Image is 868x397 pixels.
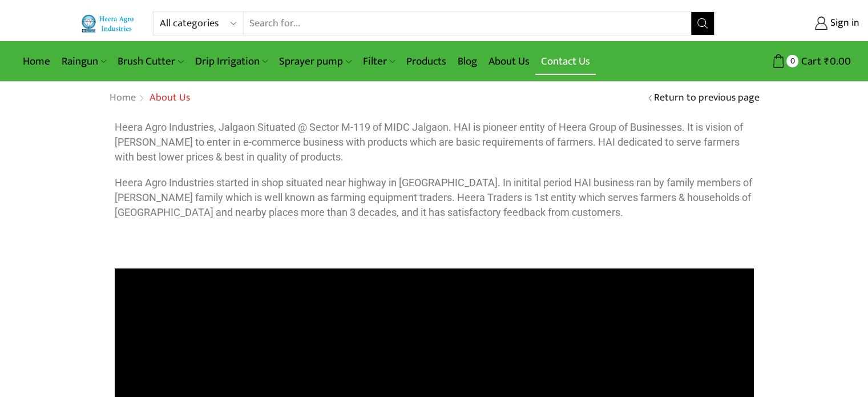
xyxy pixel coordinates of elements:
span: About Us [150,89,190,106]
a: 0 Cart ₹0.00 [726,51,851,72]
a: Brush Cutter [112,48,189,75]
a: Home [17,48,56,75]
a: Products [401,48,452,75]
a: Return to previous page [654,91,760,106]
a: Drip Irrigation [189,48,273,75]
a: Contact Us [535,48,596,75]
p: Heera Agro Industries started in shop situated near highway in [GEOGRAPHIC_DATA]. In initital per... [115,175,754,219]
a: About Us [483,48,535,75]
span: 0 [786,55,798,67]
a: Sprayer pump [273,48,357,75]
input: Search for... [244,12,692,35]
a: Blog [452,48,483,75]
button: Search button [691,12,714,35]
a: Filter [357,48,401,75]
a: Raingun [56,48,112,75]
a: Sign in [732,13,859,34]
span: Sign in [827,16,859,31]
bdi: 0.00 [824,53,851,70]
a: Home [109,91,136,106]
span: Cart [798,54,821,69]
p: Heera Agro Industries, Jalgaon Situated @ Sector M-119 of MIDC Jalgaon. HAI is pioneer entity of ... [115,120,754,164]
span: ₹ [824,53,830,70]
